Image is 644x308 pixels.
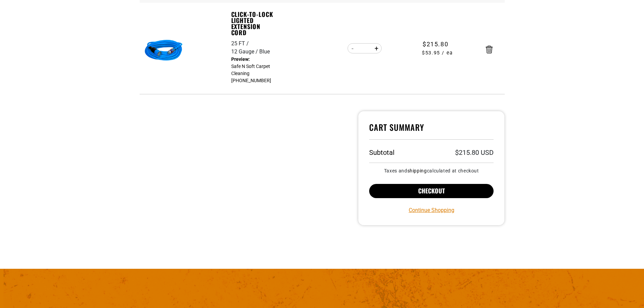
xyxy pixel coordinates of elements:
[369,149,395,156] h3: Subtotal
[407,168,427,173] a: shipping
[259,48,270,56] div: Blue
[142,30,185,72] img: blue
[401,49,474,57] span: $53.95 / ea
[358,43,371,54] input: Quantity for Click-to-Lock Lighted Extension Cord
[455,149,494,156] p: $215.80 USD
[231,56,278,84] dd: Safe N Soft Carpet Cleaning [PHONE_NUMBER]
[369,184,494,198] button: Checkout
[369,122,494,140] h4: Cart Summary
[369,168,494,173] small: Taxes and calculated at checkout
[409,206,454,214] a: Continue Shopping
[231,11,278,35] a: Click-to-Lock Lighted Extension Cord
[423,40,448,49] span: $215.80
[231,48,259,56] div: 12 Gauge
[486,47,493,52] a: Remove Click-to-Lock Lighted Extension Cord - 25 FT / 12 Gauge / Blue
[231,40,250,48] div: 25 FT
